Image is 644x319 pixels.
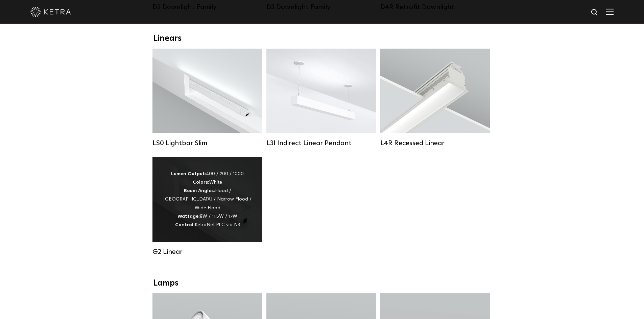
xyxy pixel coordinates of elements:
strong: Colors: [193,180,209,185]
div: G2 Linear [152,248,262,256]
div: Linears [153,34,491,44]
a: LS0 Lightbar Slim Lumen Output:200 / 350Colors:White / BlackControl:X96 Controller [152,49,262,147]
div: L4R Recessed Linear [380,139,490,147]
strong: Wattage: [177,214,200,219]
img: search icon [591,8,599,17]
div: LS0 Lightbar Slim [152,139,262,147]
strong: Lumen Output: [171,171,206,176]
div: Lamps [153,278,491,288]
img: Hamburger%20Nav.svg [606,8,614,15]
div: L3I Indirect Linear Pendant [266,139,376,147]
strong: Control: [175,222,195,227]
strong: Beam Angles: [184,188,215,193]
div: 400 / 700 / 1000 White Flood / [GEOGRAPHIC_DATA] / Narrow Flood / Wide Flood 8W / 11.5W / 17W Ket... [163,170,252,229]
img: ketra-logo-2019-white [30,7,71,17]
a: L4R Recessed Linear Lumen Output:400 / 600 / 800 / 1000Colors:White / BlackControl:Lutron Clear C... [380,49,490,147]
a: L3I Indirect Linear Pendant Lumen Output:400 / 600 / 800 / 1000Housing Colors:White / BlackContro... [266,49,376,147]
a: G2 Linear Lumen Output:400 / 700 / 1000Colors:WhiteBeam Angles:Flood / [GEOGRAPHIC_DATA] / Narrow... [152,157,262,256]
